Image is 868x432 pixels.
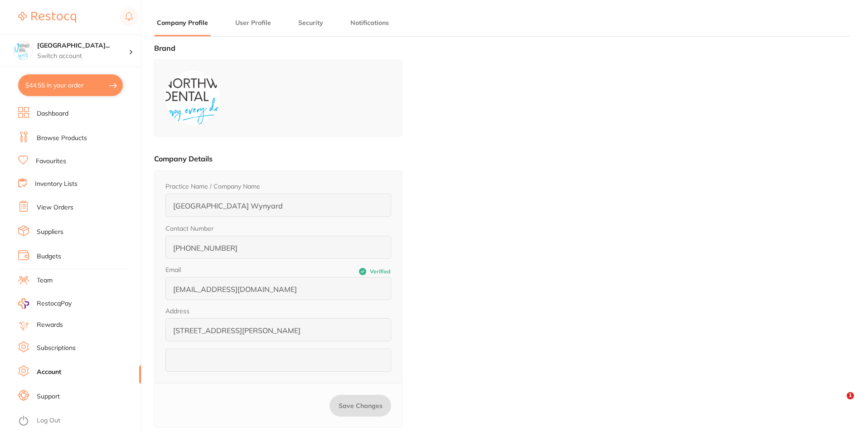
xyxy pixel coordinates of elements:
a: Account [37,368,61,377]
label: Brand [154,44,175,53]
a: Inventory Lists [35,180,78,189]
button: User Profile [233,19,274,27]
img: North West Dental Wynyard [14,42,32,60]
button: Save Changes [330,395,391,417]
label: Email [165,266,278,273]
button: $44.55 in your order [18,74,123,96]
span: 1 [847,392,854,399]
img: RestocqPay [18,298,29,309]
button: Company Profile [154,19,211,27]
label: Contact Number [165,225,213,232]
span: Verified [370,268,390,275]
span: RestocqPay [37,299,72,308]
a: Support [37,392,60,401]
button: Log Out [18,414,138,428]
a: Suppliers [37,228,63,237]
p: Switch account [37,52,129,61]
iframe: Intercom live chat [828,392,850,414]
button: Notifications [348,19,392,27]
a: Team [37,276,53,285]
a: Restocq Logo [18,7,76,28]
legend: Address [165,307,189,315]
a: Log Out [37,416,60,425]
label: Practice Name / Company Name [165,183,260,190]
a: Budgets [37,252,61,261]
a: Dashboard [37,109,68,118]
label: Company Details [154,154,213,163]
img: logo [165,71,220,125]
h4: North West Dental Wynyard [37,41,129,50]
a: Browse Products [37,134,87,143]
a: Subscriptions [37,344,76,353]
button: Security [296,19,326,27]
a: RestocqPay [18,298,72,309]
a: Rewards [37,320,63,330]
a: Favourites [36,157,66,166]
img: Restocq Logo [18,12,76,23]
span: Save Changes [339,402,383,410]
a: View Orders [37,203,73,212]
